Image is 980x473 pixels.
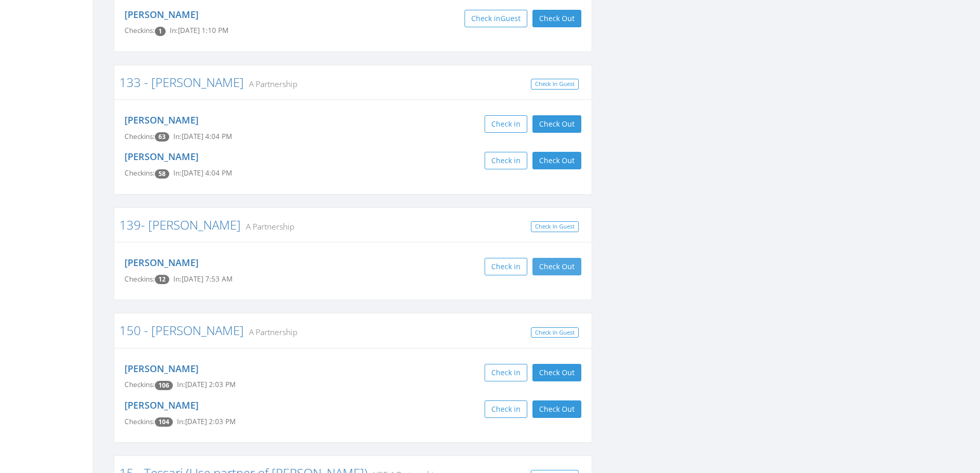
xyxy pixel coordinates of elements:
span: Checkin count [155,275,169,284]
button: Check Out [532,364,581,381]
a: [PERSON_NAME] [124,399,199,411]
button: Check Out [532,400,581,418]
span: Checkin count [155,417,173,427]
a: Check In Guest [531,79,579,90]
span: Checkins: [124,380,155,389]
button: Check in [485,258,527,275]
button: Check Out [532,10,581,27]
span: In: [DATE] 2:03 PM [177,417,236,426]
span: In: [DATE] 2:03 PM [177,380,236,389]
span: In: [DATE] 1:10 PM [170,26,228,35]
a: Check In Guest [531,221,579,232]
a: 139- [PERSON_NAME] [119,216,241,233]
span: In: [DATE] 4:04 PM [173,168,232,178]
button: Check in [485,115,527,133]
a: Check In Guest [531,327,579,338]
span: Checkins: [124,26,155,35]
button: Check in [485,152,527,169]
a: [PERSON_NAME] [124,150,199,163]
button: Check Out [532,258,581,275]
small: A Partnership [244,78,297,90]
a: [PERSON_NAME] [124,114,199,126]
span: Checkin count [155,27,166,36]
span: Checkin count [155,132,169,142]
button: Check Out [532,152,581,169]
a: [PERSON_NAME] [124,8,199,21]
span: Checkins: [124,168,155,178]
button: Check in [485,400,527,418]
a: [PERSON_NAME] [124,362,199,375]
span: Guest [501,13,521,23]
span: Checkins: [124,132,155,141]
span: Checkins: [124,274,155,284]
span: Checkin count [155,169,169,179]
a: 133 - [PERSON_NAME] [119,74,244,91]
button: Check in [485,364,527,381]
span: Checkins: [124,417,155,426]
button: Check inGuest [465,10,527,27]
a: [PERSON_NAME] [124,256,199,269]
a: 150 - [PERSON_NAME] [119,322,244,339]
span: Checkin count [155,381,173,390]
small: A Partnership [241,221,294,232]
small: A Partnership [244,326,297,338]
span: In: [DATE] 4:04 PM [173,132,232,141]
span: In: [DATE] 7:53 AM [173,274,233,284]
button: Check Out [532,115,581,133]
